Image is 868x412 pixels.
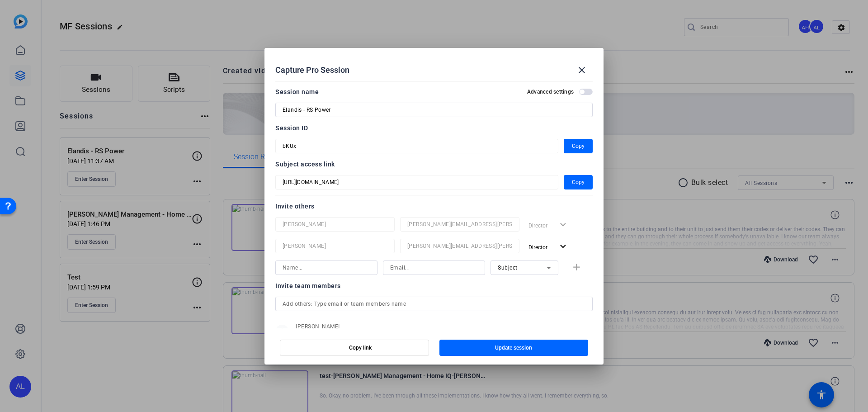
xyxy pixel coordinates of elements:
mat-icon: close [576,65,587,76]
button: Director [525,239,572,255]
span: Subject [498,265,518,271]
input: Enter Session Name [283,104,585,115]
input: Session OTP [283,141,551,152]
button: Copy [564,175,593,189]
div: Invite team members [275,280,593,291]
input: Session OTP [283,177,551,188]
button: Update session [439,340,589,356]
button: Copy [564,139,593,153]
span: Update session [495,344,532,351]
input: Name... [283,241,387,251]
span: Copy link [349,344,372,351]
input: Name... [283,262,370,273]
div: Session name [275,86,319,97]
span: Copy [572,141,585,152]
h2: Advanced settings [527,88,574,95]
input: Add others: Type email or team members name [283,298,585,309]
mat-icon: person [275,325,289,338]
div: Capture Pro Session [275,59,593,81]
span: [PERSON_NAME] [296,323,475,330]
div: Session ID [275,123,593,133]
span: Copy [572,177,585,188]
button: Copy link [280,340,429,356]
div: Subject access link [275,159,593,170]
div: Invite others [275,201,593,212]
input: Email... [390,262,478,273]
span: Director [528,244,547,251]
input: Email... [407,241,512,251]
input: Name... [283,219,387,230]
mat-icon: expand_more [557,241,569,252]
input: Email... [407,219,512,230]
